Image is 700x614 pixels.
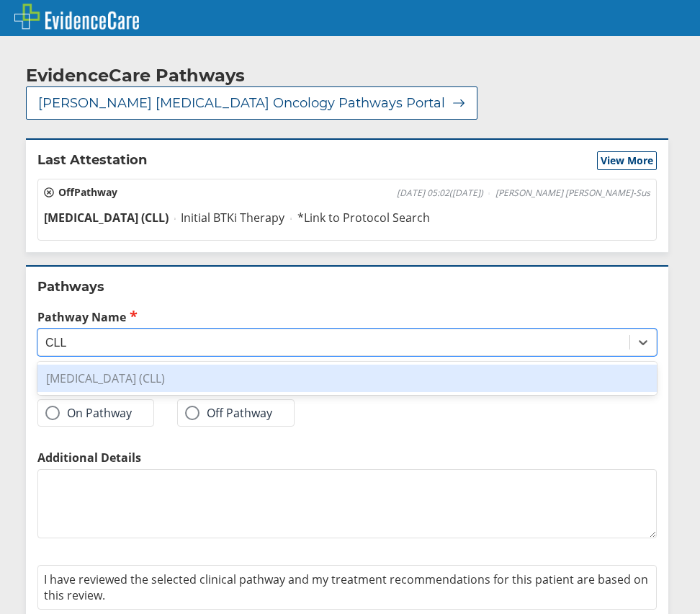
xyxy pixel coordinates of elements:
[45,406,132,420] label: On Pathway
[495,187,650,199] span: [PERSON_NAME] [PERSON_NAME]-Sus
[26,65,245,86] h2: EvidenceCare Pathways
[181,210,284,226] span: Initial BTKi Therapy
[597,151,657,170] button: View More
[37,308,657,325] label: Pathway Name
[37,365,657,392] div: [MEDICAL_DATA] (CLL)
[37,151,147,170] h2: Last Attestation
[44,185,117,200] span: Off Pathway
[397,187,483,199] span: [DATE] 05:02 ( [DATE] )
[37,450,657,466] label: Additional Details
[44,210,169,226] span: [MEDICAL_DATA] (CLL)
[37,278,657,295] h2: Pathways
[26,86,477,120] button: [PERSON_NAME] [MEDICAL_DATA] Oncology Pathways Portal
[601,153,653,168] span: View More
[38,94,445,112] span: [PERSON_NAME] [MEDICAL_DATA] Oncology Pathways Portal
[185,406,272,420] label: Off Pathway
[44,571,648,603] span: I have reviewed the selected clinical pathway and my treatment recommendations for this patient a...
[14,4,139,30] img: EvidenceCare
[297,210,430,226] span: *Link to Protocol Search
